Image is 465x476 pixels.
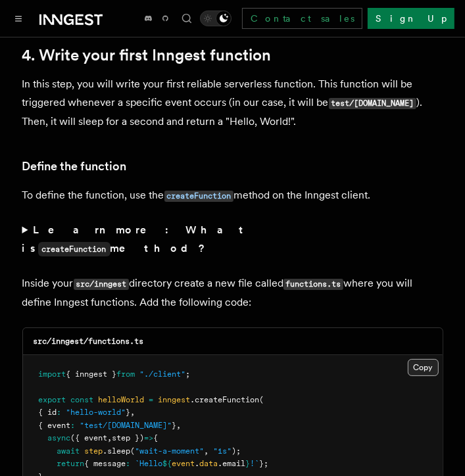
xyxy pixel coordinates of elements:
span: from [117,369,135,379]
span: event [172,459,195,468]
a: 4. Write your first Inngest function [22,46,272,64]
span: await [57,446,80,456]
a: Sign Up [368,8,454,29]
span: ${ [163,459,172,468]
span: => [145,433,154,442]
button: Toggle navigation [11,11,26,26]
a: Define the function [22,157,127,176]
span: : [71,421,76,430]
code: test/[DOMAIN_NAME] [329,98,416,109]
button: Find something... [179,11,195,26]
span: { event [39,421,71,430]
span: "test/[DOMAIN_NAME]" [80,421,172,430]
span: : [57,408,62,417]
span: ( [260,395,264,404]
span: data [200,459,218,468]
span: { message [85,459,126,468]
span: inngest [159,395,191,404]
span: step }) [112,433,145,442]
span: "./client" [140,369,186,379]
span: .createFunction [191,395,260,404]
button: Copy [408,359,439,376]
span: .email [218,459,246,468]
span: ( [131,446,135,456]
span: . [195,459,200,468]
span: } [126,408,131,417]
span: , [108,433,112,442]
strong: Learn more: What is method? [22,224,249,254]
span: step [85,446,103,456]
span: , [205,446,209,456]
span: .sleep [103,446,131,456]
span: `Hello [135,459,163,468]
summary: Learn more: What iscreateFunctionmethod? [22,221,443,258]
span: export [39,395,66,404]
span: { id [39,408,57,417]
span: } [172,421,177,430]
span: } [246,459,251,468]
code: createFunction [38,242,110,256]
span: , [131,408,135,417]
span: { [154,433,159,442]
span: import [39,369,66,379]
code: createFunction [164,191,233,202]
span: return [57,459,85,468]
code: functions.ts [283,279,343,290]
span: async [48,433,71,442]
p: In this step, you will write your first reliable serverless function. This function will be trigg... [22,75,443,131]
span: const [71,395,94,404]
button: Toggle dark mode [200,11,232,26]
span: ); [232,446,241,456]
span: helloWorld [99,395,145,404]
span: ({ event [71,433,108,442]
span: , [177,421,182,430]
span: ; [186,369,191,379]
span: "1s" [214,446,232,456]
span: { inngest } [66,369,117,379]
a: createFunction [164,189,233,201]
span: !` [251,459,260,468]
span: "wait-a-moment" [135,446,205,456]
code: src/inngest [74,279,129,290]
span: "hello-world" [66,408,126,417]
p: Inside your directory create a new file called where you will define Inngest functions. Add the f... [22,274,443,312]
p: To define the function, use the method on the Inngest client. [22,186,443,205]
span: = [149,395,154,404]
span: }; [260,459,269,468]
code: src/inngest/functions.ts [34,337,144,346]
a: Contact sales [242,8,362,29]
span: : [126,459,131,468]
